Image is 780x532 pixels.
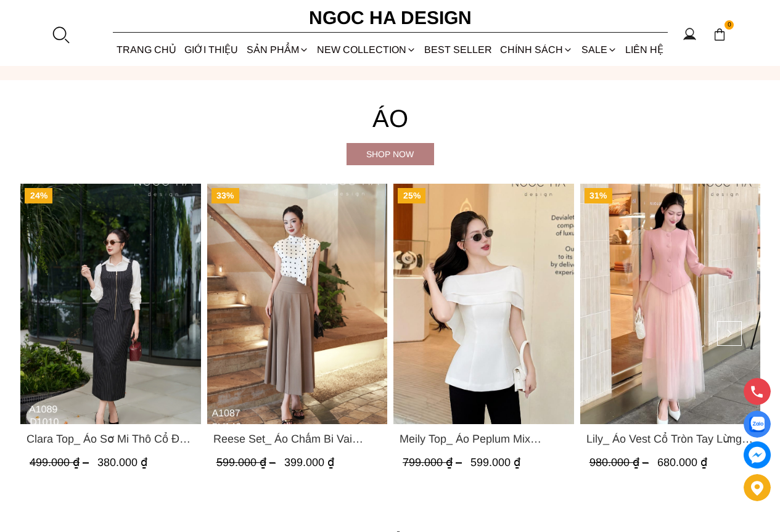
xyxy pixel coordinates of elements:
[621,33,667,66] a: LIÊN HỆ
[713,28,726,41] img: img-CART-ICON-ksit0nf1
[27,430,195,448] span: Clara Top_ Áo Sơ Mi Thô Cổ Đức Màu Trắng A1089
[586,430,754,448] a: Link to Lily_ Áo Vest Cổ Tròn Tay Lừng Mix Chân Váy Lưới Màu Hồng A1082+CV140
[403,456,465,469] span: 799.000 ₫
[97,456,147,469] span: 380.000 ₫
[744,441,771,469] a: messenger
[20,184,201,424] a: Product image - Clara Top_ Áo Sơ Mi Thô Cổ Đức Màu Trắng A1089
[589,456,651,469] span: 980.000 ₫
[580,184,760,424] a: Product image - Lily_ Áo Vest Cổ Tròn Tay Lừng Mix Chân Váy Lưới Màu Hồng A1082+CV140
[207,184,387,424] a: Product image - Reese Set_ Áo Chấm Bi Vai Chờm Mix Chân Váy Xếp Ly Hông Màu Nâu Tây A1087+CV142
[242,33,313,66] div: SẢN PHẨM
[421,33,496,66] a: BEST SELLER
[298,3,483,33] a: Ngoc Ha Design
[749,417,765,432] img: Display image
[470,456,520,469] span: 599.000 ₫
[213,430,381,448] a: Link to Reese Set_ Áo Chấm Bi Vai Chờm Mix Chân Váy Xếp Ly Hông Màu Nâu Tây A1087+CV142
[20,99,760,138] h4: Áo
[213,430,381,448] span: Reese Set_ Áo Chấm Bi Vai Chờm Mix Chân Váy Xếp Ly Hông Màu Nâu Tây A1087+CV142
[347,147,434,161] div: Shop now
[586,430,754,448] span: Lily_ Áo Vest Cổ Tròn Tay Lừng Mix Chân Váy Lưới Màu Hồng A1082+CV140
[181,33,242,66] a: GIỚI THIỆU
[400,430,568,448] a: Link to Meily Top_ Áo Peplum Mix Choàng Vai Vải Tơ Màu Trắng A1086
[744,411,771,438] a: Display image
[496,33,577,66] div: Chính sách
[284,456,334,469] span: 399.000 ₫
[657,456,707,469] span: 680.000 ₫
[313,33,420,66] a: NEW COLLECTION
[113,33,181,66] a: TRANG CHỦ
[393,184,574,424] a: Product image - Meily Top_ Áo Peplum Mix Choàng Vai Vải Tơ Màu Trắng A1086
[577,33,621,66] a: SALE
[30,456,92,469] span: 499.000 ₫
[347,143,434,165] a: Shop now
[216,456,278,469] span: 599.000 ₫
[400,430,568,448] span: Meily Top_ Áo Peplum Mix Choàng Vai Vải Tơ Màu Trắng A1086
[27,430,195,448] a: Link to Clara Top_ Áo Sơ Mi Thô Cổ Đức Màu Trắng A1089
[725,20,734,30] span: 0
